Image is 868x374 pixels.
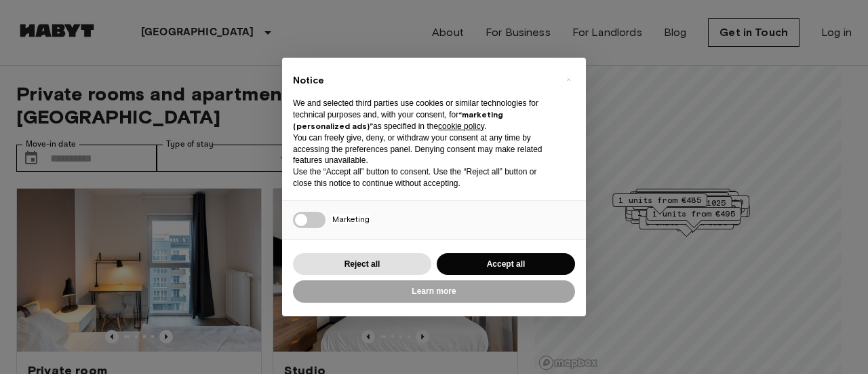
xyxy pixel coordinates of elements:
strong: “marketing (personalized ads)” [293,109,503,131]
p: Use the “Accept all” button to consent. Use the “Reject all” button or close this notice to conti... [293,166,553,189]
span: Marketing [332,214,370,224]
p: You can freely give, deny, or withdraw your consent at any time by accessing the preferences pane... [293,132,553,166]
button: Reject all [293,253,431,276]
button: Close this notice [557,69,579,90]
span: × [566,71,571,88]
button: Learn more [293,280,575,303]
a: cookie policy [438,121,484,131]
button: Accept all [437,253,575,276]
h2: Notice [293,74,553,88]
p: We and selected third parties use cookies or similar technologies for technical purposes and, wit... [293,98,553,132]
